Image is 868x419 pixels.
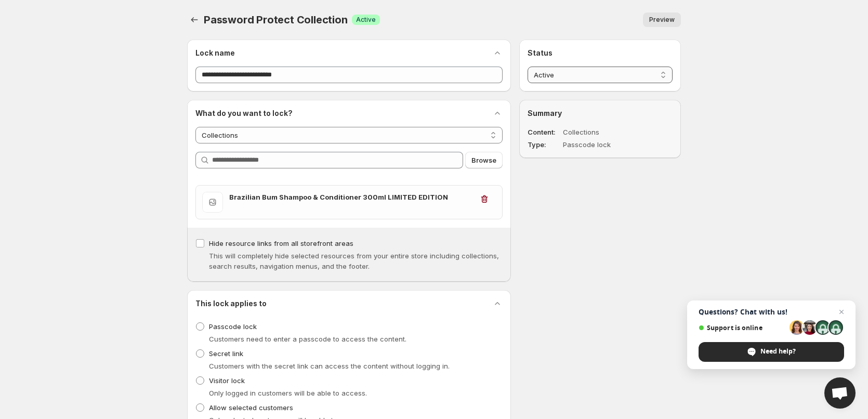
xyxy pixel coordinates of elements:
[528,127,561,137] dt: Content :
[465,152,503,168] button: Browse
[563,139,643,150] dd: Passcode lock
[209,335,406,343] span: Customers need to enter a passcode to access the content.
[699,342,844,362] div: Need help?
[209,349,243,358] span: Secret link
[229,192,473,202] h3: Brazilian Bum Shampoo & Conditioner 300ml LIMITED EDITION
[835,306,848,318] span: Close chat
[528,48,673,58] h2: Status
[760,347,796,356] span: Need help?
[209,252,499,270] span: This will completely hide selected resources from your entire store including collections, search...
[563,127,643,137] dd: Collections
[209,376,245,385] span: Visitor lock
[824,377,856,409] div: Open chat
[356,16,376,24] span: Active
[699,308,844,316] span: Questions? Chat with us!
[195,108,293,119] h2: What do you want to lock?
[187,12,202,27] button: Back
[209,403,293,412] span: Allow selected customers
[699,324,786,332] span: Support is online
[195,48,235,58] h2: Lock name
[649,16,675,24] span: Preview
[471,155,496,165] span: Browse
[528,108,673,119] h2: Summary
[643,12,681,27] button: Preview
[204,14,348,26] span: Password Protect Collection
[195,298,267,309] h2: This lock applies to
[209,389,367,397] span: Only logged in customers will be able to access.
[528,139,561,150] dt: Type :
[209,239,353,247] span: Hide resource links from all storefront areas
[209,362,450,370] span: Customers with the secret link can access the content without logging in.
[209,322,257,331] span: Passcode lock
